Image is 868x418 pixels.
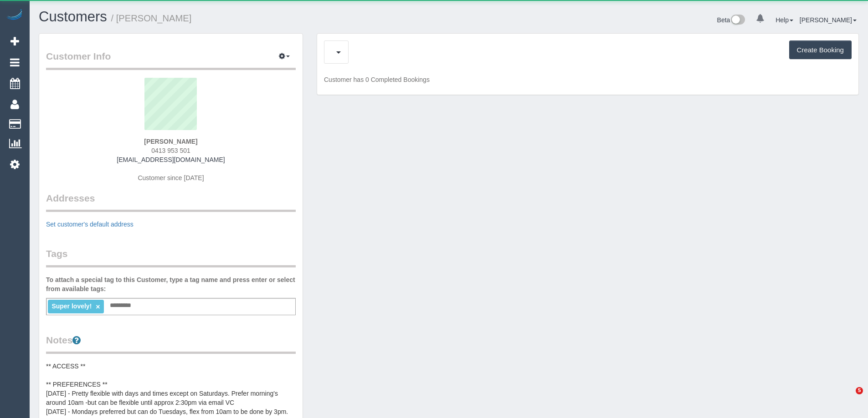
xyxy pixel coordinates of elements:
[96,303,100,311] a: ×
[46,333,296,354] legend: Notes
[789,40,852,60] button: Create Booking
[111,13,192,23] small: / [PERSON_NAME]
[730,15,745,26] img: New interface
[324,75,852,84] p: Customer has 0 Completed Bookings
[46,247,296,267] legend: Tags
[51,302,92,310] span: Super lovely!
[776,16,793,24] a: Help
[856,387,863,394] span: 5
[5,9,24,22] img: Automaid Logo
[46,275,296,293] label: To attach a special tag to this Customer, type a tag name and press enter or select from availabl...
[837,387,859,409] iframe: Intercom live chat
[46,50,296,70] legend: Customer Info
[151,147,190,154] span: 0413 953 501
[46,221,134,228] a: Set customer's default address
[800,16,857,24] a: [PERSON_NAME]
[117,156,225,163] a: [EMAIL_ADDRESS][DOMAIN_NAME]
[138,174,204,181] span: Customer since [DATE]
[39,9,107,25] a: Customers
[144,138,197,145] strong: [PERSON_NAME]
[717,16,745,24] a: Beta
